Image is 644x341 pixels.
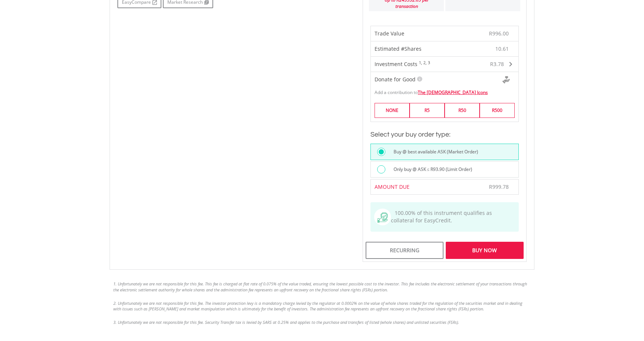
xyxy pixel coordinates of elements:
[389,165,473,173] label: Only buy @ ASK ≤ R93.90 (Limit Order)
[375,183,410,190] span: AMOUNT DUE
[495,45,509,53] span: 10.61
[446,242,524,259] div: Buy Now
[489,30,509,37] span: R996.00
[419,60,430,65] sup: 1, 2, 3
[370,129,519,140] h3: Select your buy order type:
[375,60,417,68] span: Investment Costs
[375,76,416,83] span: Donate for Good
[378,213,388,223] img: collateral-qualifying-green.svg
[445,103,480,118] label: R50
[366,242,443,259] div: Recurring
[389,148,478,156] label: Buy @ best available ASK (Market Order)
[371,85,518,96] div: Add a contribution to
[113,300,531,312] li: 2. Unfortunately we are not responsible for this fee. The investor protection levy is a mandatory...
[113,319,531,325] li: 3. Unfortunately we are not responsible for this fee. Security Transfer tax is levied by SARS at ...
[418,89,488,96] a: The [DEMOGRAPHIC_DATA] Icons
[375,45,422,52] span: Estimated #Shares
[502,76,510,84] img: Donte For Good
[113,281,531,292] li: 1. Unfortunately we are not responsible for this fee. This fee is charged at flat rate of 0.075% ...
[480,103,515,118] label: R500
[490,60,504,68] span: R3.78
[375,30,404,37] span: Trade Value
[391,209,492,224] span: 100.00% of this instrument qualifies as collateral for EasyCredit.
[489,183,509,190] span: R999.78
[410,103,445,118] label: R5
[375,103,410,118] label: NONE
